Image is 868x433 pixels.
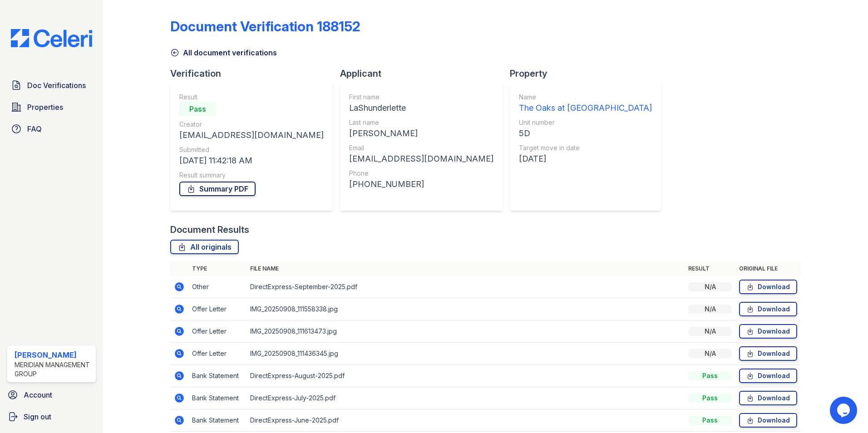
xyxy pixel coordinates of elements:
div: First name [349,93,493,102]
div: [PHONE_NUMBER] [349,178,493,191]
div: [PERSON_NAME] [349,127,493,140]
a: Doc Verifications [7,76,96,94]
a: Download [739,346,797,361]
td: IMG_20250908_111436345.jpg [247,343,685,365]
td: Offer Letter [188,298,247,320]
a: Properties [7,98,96,116]
a: All originals [170,240,239,254]
a: Download [739,280,797,294]
th: Original file [735,261,801,276]
div: Target move in date [519,143,652,153]
th: Result [685,261,735,276]
div: Creator [179,120,324,129]
div: Result [179,93,324,102]
td: IMG_20250908_111558338.jpg [247,298,685,320]
th: Type [188,261,247,276]
div: Pass [688,416,732,425]
div: [EMAIL_ADDRESS][DOMAIN_NAME] [349,153,493,165]
span: FAQ [27,123,42,134]
td: Bank Statement [188,365,247,387]
div: Applicant [340,67,510,80]
a: Download [739,369,797,383]
td: DirectExpress-June-2025.pdf [247,409,685,432]
div: [DATE] [519,153,652,165]
span: Properties [27,102,63,113]
div: Verification [170,67,340,80]
div: 5D [519,127,652,140]
a: Download [739,413,797,428]
a: Sign out [4,408,99,426]
a: Download [739,391,797,405]
div: N/A [688,305,732,314]
div: Pass [688,371,732,380]
td: Bank Statement [188,409,247,432]
a: Summary PDF [179,182,256,196]
div: [PERSON_NAME] [15,349,92,360]
img: CE_Logo_Blue-a8612792a0a2168367f1c8372b55b34899dd931a85d93a1a3d3e32e68fde9ad4.png [4,29,99,47]
div: N/A [688,349,732,358]
a: All document verifications [170,47,277,58]
th: File name [247,261,685,276]
div: Email [349,143,493,153]
div: [EMAIL_ADDRESS][DOMAIN_NAME] [179,129,324,142]
iframe: chat widget [830,397,859,424]
a: FAQ [7,120,96,138]
td: Offer Letter [188,343,247,365]
div: Last name [349,118,493,127]
div: Meridian Management Group [15,360,92,379]
div: Document Verification 188152 [170,18,360,34]
td: IMG_20250908_111613473.jpg [247,320,685,343]
div: [DATE] 11:42:18 AM [179,154,324,167]
div: Pass [688,394,732,403]
td: DirectExpress-August-2025.pdf [247,365,685,387]
a: Download [739,302,797,316]
div: Phone [349,169,493,178]
div: Document Results [170,223,249,236]
div: Submitted [179,145,324,154]
div: N/A [688,282,732,291]
td: Other [188,276,247,298]
td: DirectExpress-September-2025.pdf [247,276,685,298]
a: Name The Oaks at [GEOGRAPHIC_DATA] [519,93,652,114]
a: Download [739,324,797,339]
span: Sign out [24,411,51,422]
span: Doc Verifications [27,80,86,91]
td: Bank Statement [188,387,247,409]
td: DirectExpress-July-2025.pdf [247,387,685,409]
div: Name [519,93,652,102]
span: Account [24,389,52,400]
div: The Oaks at [GEOGRAPHIC_DATA] [519,102,652,114]
div: N/A [688,327,732,336]
div: LaShunderlette [349,102,493,114]
div: Pass [179,102,216,116]
a: Account [4,386,99,404]
div: Property [510,67,668,80]
div: Result summary [179,171,324,180]
div: Unit number [519,118,652,127]
td: Offer Letter [188,320,247,343]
